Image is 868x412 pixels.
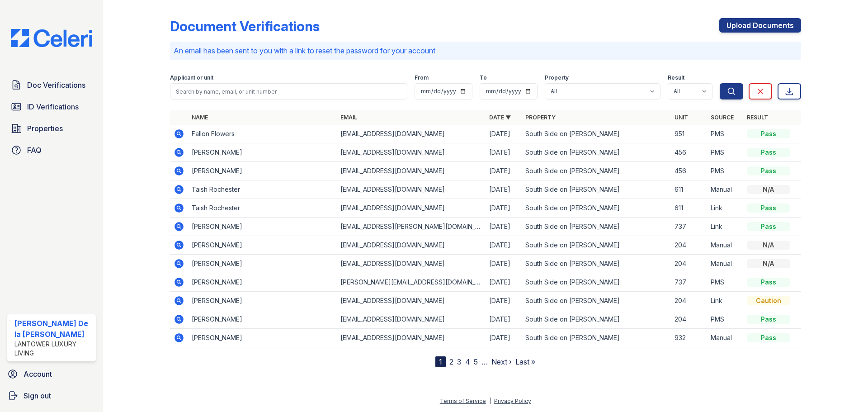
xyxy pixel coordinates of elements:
[188,292,337,310] td: [PERSON_NAME]
[707,255,743,273] td: Manual
[747,114,768,121] a: Result
[486,125,522,143] td: [DATE]
[337,310,486,329] td: [EMAIL_ADDRESS][DOMAIN_NAME]
[174,45,797,56] p: An email has been sent to you with a link to reset the password for your account
[474,357,478,366] a: 5
[707,162,743,180] td: PMS
[522,125,670,143] td: South Side on [PERSON_NAME]
[27,123,63,134] span: Properties
[27,80,85,90] span: Doc Verifications
[14,340,92,358] div: Lantower Luxury Living
[707,329,743,347] td: Manual
[337,218,486,236] td: [EMAIL_ADDRESS][PERSON_NAME][DOMAIN_NAME]
[707,292,743,310] td: Link
[170,18,320,34] div: Document Verifications
[489,398,491,404] div: |
[671,199,707,218] td: 611
[188,310,337,329] td: [PERSON_NAME]
[522,292,670,310] td: South Side on [PERSON_NAME]
[747,296,790,305] div: Caution
[671,125,707,143] td: 951
[486,255,522,273] td: [DATE]
[515,357,535,366] a: Last »
[491,357,512,366] a: Next ›
[522,329,670,347] td: South Side on [PERSON_NAME]
[415,74,429,81] label: From
[711,114,734,121] a: Source
[707,180,743,199] td: Manual
[337,143,486,162] td: [EMAIL_ADDRESS][DOMAIN_NAME]
[337,329,486,347] td: [EMAIL_ADDRESS][DOMAIN_NAME]
[337,162,486,180] td: [EMAIL_ADDRESS][DOMAIN_NAME]
[7,98,96,116] a: ID Verifications
[4,365,99,383] a: Account
[522,180,670,199] td: South Side on [PERSON_NAME]
[707,199,743,218] td: Link
[192,114,208,121] a: Name
[522,310,670,329] td: South Side on [PERSON_NAME]
[337,292,486,310] td: [EMAIL_ADDRESS][DOMAIN_NAME]
[525,114,556,121] a: Property
[27,145,42,156] span: FAQ
[188,125,337,143] td: Fallon Flowers
[486,273,522,292] td: [DATE]
[188,143,337,162] td: [PERSON_NAME]
[4,29,99,47] img: CE_Logo_Blue-a8612792a0a2168367f1c8372b55b34899dd931a85d93a1a3d3e32e68fde9ad4.png
[188,236,337,255] td: [PERSON_NAME]
[747,222,790,231] div: Pass
[7,119,96,137] a: Properties
[747,333,790,342] div: Pass
[486,329,522,347] td: [DATE]
[337,255,486,273] td: [EMAIL_ADDRESS][DOMAIN_NAME]
[4,387,99,405] a: Sign out
[435,356,446,367] div: 1
[337,125,486,143] td: [EMAIL_ADDRESS][DOMAIN_NAME]
[522,218,670,236] td: South Side on [PERSON_NAME]
[486,162,522,180] td: [DATE]
[449,357,453,366] a: 2
[747,315,790,324] div: Pass
[170,83,407,99] input: Search by name, email, or unit number
[707,236,743,255] td: Manual
[707,273,743,292] td: PMS
[486,180,522,199] td: [DATE]
[522,162,670,180] td: South Side on [PERSON_NAME]
[457,357,462,366] a: 3
[671,310,707,329] td: 204
[747,166,790,175] div: Pass
[486,292,522,310] td: [DATE]
[7,76,96,94] a: Doc Verifications
[671,218,707,236] td: 737
[337,180,486,199] td: [EMAIL_ADDRESS][DOMAIN_NAME]
[440,398,486,404] a: Terms of Service
[747,185,790,194] div: N/A
[337,236,486,255] td: [EMAIL_ADDRESS][DOMAIN_NAME]
[675,114,688,121] a: Unit
[480,74,487,81] label: To
[188,162,337,180] td: [PERSON_NAME]
[671,162,707,180] td: 456
[719,18,801,33] a: Upload Documents
[747,278,790,287] div: Pass
[337,273,486,292] td: [PERSON_NAME][EMAIL_ADDRESS][DOMAIN_NAME]
[522,273,670,292] td: South Side on [PERSON_NAME]
[671,143,707,162] td: 456
[7,141,96,159] a: FAQ
[188,180,337,199] td: Taish Rochester
[465,357,470,366] a: 4
[27,101,79,112] span: ID Verifications
[671,180,707,199] td: 611
[707,143,743,162] td: PMS
[522,255,670,273] td: South Side on [PERSON_NAME]
[747,259,790,268] div: N/A
[522,199,670,218] td: South Side on [PERSON_NAME]
[340,114,357,121] a: Email
[671,236,707,255] td: 204
[337,199,486,218] td: [EMAIL_ADDRESS][DOMAIN_NAME]
[707,218,743,236] td: Link
[494,398,531,404] a: Privacy Policy
[545,74,569,81] label: Property
[707,310,743,329] td: PMS
[668,74,684,81] label: Result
